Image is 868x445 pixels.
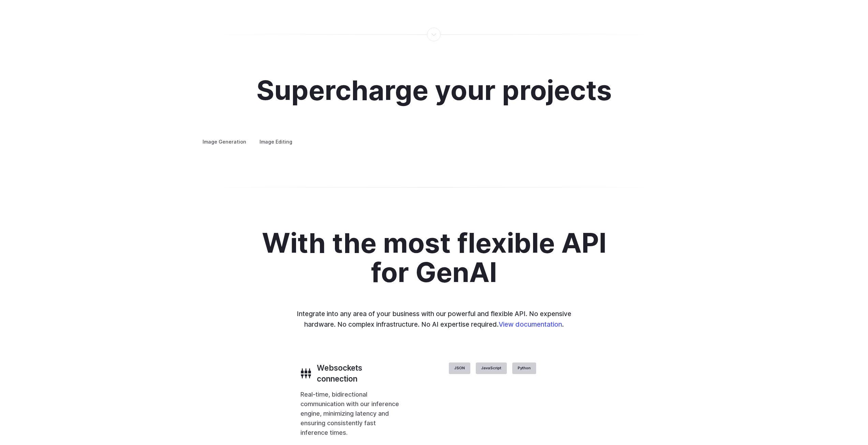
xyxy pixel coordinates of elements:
[254,136,298,148] label: Image Editing
[476,362,507,374] label: JavaScript
[300,390,401,438] p: Real-time, bidirectional communication with our inference engine, minimizing latency and ensuring...
[449,362,470,374] label: JSON
[197,136,252,148] label: Image Generation
[244,228,624,287] h2: With the most flexible API for GenAI
[317,362,401,384] h3: Websockets connection
[499,320,562,328] a: View documentation
[512,362,536,374] label: Python
[292,309,576,329] p: Integrate into any area of your business with our powerful and flexible API. No expensive hardwar...
[256,75,612,105] h2: Supercharge your projects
